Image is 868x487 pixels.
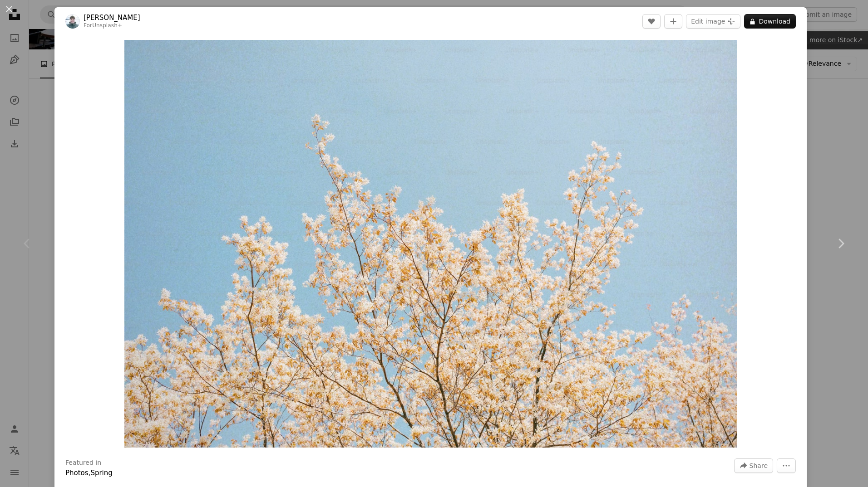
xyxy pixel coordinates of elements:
[734,458,773,473] button: Share this image
[84,22,140,29] div: For
[89,469,91,477] span: ,
[124,40,737,448] button: Zoom in on this image
[814,200,868,287] a: Next
[65,458,101,468] h3: Featured in
[744,14,796,29] button: Download
[642,14,661,29] button: Like
[686,14,740,29] button: Edit image
[664,14,682,29] button: Add to Collection
[65,14,80,29] img: Go to Hans Isaacson's profile
[750,459,768,472] span: Share
[90,469,112,477] a: Spring
[65,469,89,477] a: Photos
[124,40,737,448] img: a tree with white flowers against a blue sky
[777,458,796,473] button: More Actions
[84,13,140,22] a: [PERSON_NAME]
[92,22,122,29] a: Unsplash+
